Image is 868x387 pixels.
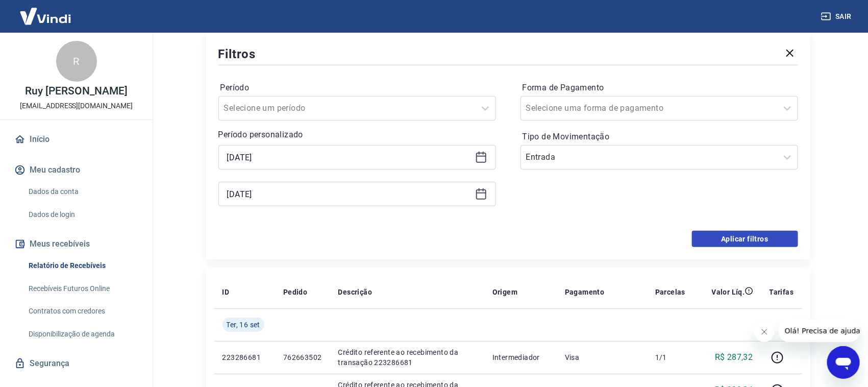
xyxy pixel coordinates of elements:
button: Meu cadastro [12,159,140,181]
p: [EMAIL_ADDRESS][DOMAIN_NAME] [20,101,133,111]
label: Período [220,82,494,94]
iframe: Botão para abrir a janela de mensagens [827,346,860,379]
p: Origem [492,287,517,297]
p: Período personalizado [218,129,496,141]
p: ID [222,287,230,297]
a: Dados da conta [24,181,140,202]
span: Ter, 16 set [227,320,260,330]
p: Visa [565,352,639,362]
p: Pedido [283,287,307,297]
p: Crédito referente ao recebimento da transação 223286681 [338,347,476,368]
input: Data final [227,186,471,202]
a: Recebíveis Futuros Online [24,278,140,299]
p: Ruy [PERSON_NAME] [25,86,127,96]
a: Dados de login [24,204,140,225]
button: Sair [819,7,856,26]
label: Tipo de Movimentação [523,131,796,143]
label: Forma de Pagamento [523,82,796,94]
button: Meus recebíveis [12,233,140,255]
iframe: Mensagem da empresa [779,320,860,342]
button: Aplicar filtros [692,231,798,247]
a: Contratos com credores [24,301,140,322]
p: Intermediador [492,352,549,362]
img: Vindi [12,1,79,32]
p: Pagamento [565,287,605,297]
div: R [56,41,97,82]
a: Início [12,128,140,151]
p: 1/1 [655,352,685,362]
p: 762663502 [283,352,322,362]
a: Disponibilização de agenda [24,324,140,345]
a: Segurança [12,352,140,375]
p: R$ 287,32 [715,351,753,364]
p: Descrição [338,287,373,297]
input: Data inicial [227,150,471,165]
p: Valor Líq. [712,287,745,297]
iframe: Fechar mensagem [754,322,775,342]
span: Olá! Precisa de ajuda? [6,7,86,15]
p: 223286681 [222,352,267,362]
a: Relatório de Recebíveis [24,255,140,276]
h5: Filtros [218,46,256,62]
p: Tarifas [770,287,794,297]
p: Parcelas [655,287,685,297]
